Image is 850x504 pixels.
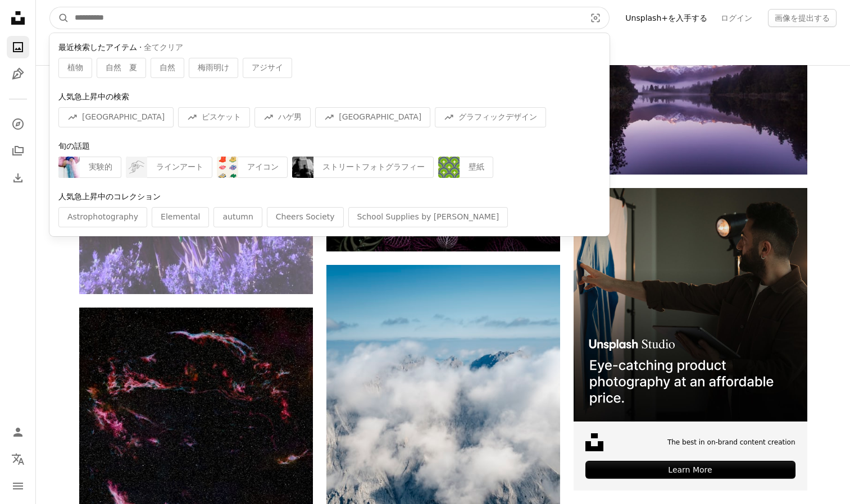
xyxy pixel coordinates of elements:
a: 柔らかな雲から浮かび上がる険しい山頂 [326,435,560,445]
span: グラフィックデザイン [458,112,537,123]
span: ハゲ男 [278,112,302,123]
div: Learn More [585,461,796,479]
a: Unsplash+を入手する [619,9,714,27]
a: ダウンロード履歴 [7,167,29,189]
div: ストリートフォトグラフィー [313,157,434,178]
a: イラスト [7,63,29,85]
span: 自然 夏 [106,62,137,74]
span: 最近検索したアイテム [58,42,137,53]
img: premium_vector-1727104187891-9d3ffee9ee70 [438,157,460,178]
a: 木の近くの湖の写真 [574,91,807,102]
span: 人気急上昇中のコレクション [58,192,161,201]
div: 実験的 [80,157,121,178]
button: 画像を提出する [768,9,837,27]
a: 探す [7,113,29,135]
a: The best in on-brand content creationLearn More [574,188,807,491]
span: 植物 [67,62,83,74]
div: アイコン [238,157,288,178]
div: 壁紙 [460,157,493,178]
a: ログイン [714,9,759,27]
a: ログイン / 登録する [7,421,29,443]
button: 言語 [7,448,29,470]
div: Astrophotography [58,207,147,227]
div: Cheers Society [267,207,344,227]
div: ラインアート [147,157,212,178]
button: ビジュアル検索 [582,7,609,29]
span: アジサイ [252,62,283,74]
button: Unsplashで検索する [50,7,69,29]
span: 旬の話題 [58,141,90,150]
span: 人気急上昇中の検索 [58,92,129,101]
form: サイト内でビジュアルを探す [49,7,610,29]
a: 写真 [7,36,29,58]
a: コレクション [7,140,29,162]
a: ホーム — Unsplash [7,7,29,31]
div: · [58,42,601,53]
a: 星のある深宇宙の色とりどりの星雲。 [79,425,313,436]
img: premium_photo-1758726036920-6b93c720289d [58,157,80,178]
button: 全てクリア [144,42,183,53]
span: [GEOGRAPHIC_DATA] [339,112,421,123]
img: premium_vector-1753107438975-30d50abb6869 [217,157,238,178]
div: autumn [213,207,262,227]
span: ビスケット [202,112,241,123]
span: 梅雨明け [198,62,229,74]
img: 木の近くの湖の写真 [574,19,807,175]
span: The best in on-brand content creation [667,438,796,447]
div: Elemental [152,207,209,227]
img: premium_photo-1728498509310-23faa8d96510 [292,157,313,178]
span: 自然 [160,62,175,74]
button: メニュー [7,475,29,497]
img: file-1715714098234-25b8b4e9d8faimage [574,188,807,421]
span: [GEOGRAPHIC_DATA] [82,112,165,123]
img: premium_vector-1752394679026-e67b963cbd5a [126,157,147,178]
img: file-1631678316303-ed18b8b5cb9cimage [585,433,603,451]
div: School Supplies by [PERSON_NAME] [348,207,508,227]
